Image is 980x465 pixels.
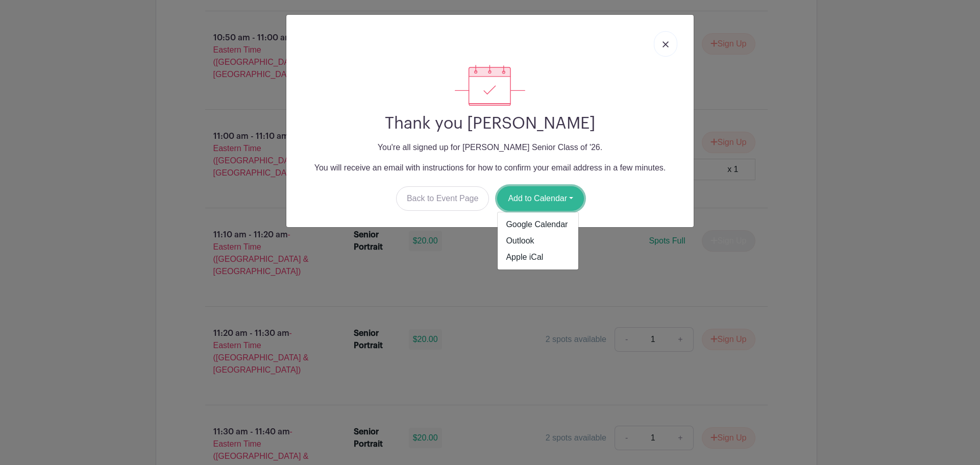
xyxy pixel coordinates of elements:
[455,65,525,106] img: signup_complete-c468d5dda3e2740ee63a24cb0ba0d3ce5d8a4ecd24259e683200fb1569d990c8.svg
[295,114,685,133] h2: Thank you [PERSON_NAME]
[396,186,489,211] a: Back to Event Page
[663,41,669,47] img: close_button-5f87c8562297e5c2d7936805f587ecaba9071eb48480494691a3f1689db116b3.svg
[295,141,685,154] p: You're all signed up for [PERSON_NAME] Senior Class of '26.
[497,186,584,211] button: Add to Calendar
[498,233,578,249] a: Outlook
[498,249,578,265] a: Apple iCal
[498,216,578,233] a: Google Calendar
[295,162,685,174] p: You will receive an email with instructions for how to confirm your email address in a few minutes.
